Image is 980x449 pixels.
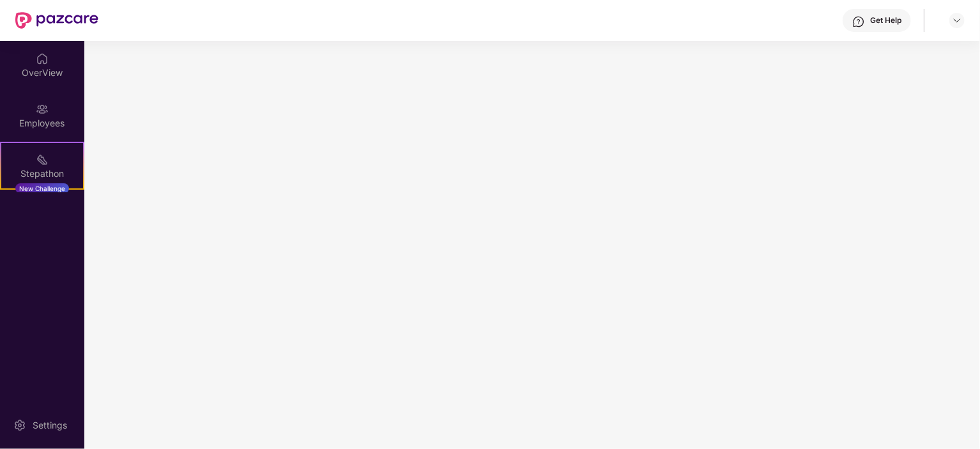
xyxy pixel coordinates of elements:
[36,52,49,65] img: svg+xml;base64,PHN2ZyBpZD0iSG9tZSIgeG1sbnM9Imh0dHA6Ly93d3cudzMub3JnLzIwMDAvc3ZnIiB3aWR0aD0iMjAiIG...
[1,167,83,180] div: Stepathon
[852,15,865,28] img: svg+xml;base64,PHN2ZyBpZD0iSGVscC0zMngzMiIgeG1sbnM9Imh0dHA6Ly93d3cudzMub3JnLzIwMDAvc3ZnIiB3aWR0aD...
[870,15,901,26] div: Get Help
[15,183,69,194] div: New Challenge
[36,153,49,166] img: svg+xml;base64,PHN2ZyB4bWxucz0iaHR0cDovL3d3dy53My5vcmcvMjAwMC9zdmciIHdpZHRoPSIyMSIgaGVpZ2h0PSIyMC...
[13,419,26,432] img: svg+xml;base64,PHN2ZyBpZD0iU2V0dGluZy0yMHgyMCIgeG1sbnM9Imh0dHA6Ly93d3cudzMub3JnLzIwMDAvc3ZnIiB3aW...
[15,12,98,29] img: New Pazcare Logo
[952,15,962,26] img: svg+xml;base64,PHN2ZyBpZD0iRHJvcGRvd24tMzJ4MzIiIHhtbG5zPSJodHRwOi8vd3d3LnczLm9yZy8yMDAwL3N2ZyIgd2...
[36,103,49,116] img: svg+xml;base64,PHN2ZyBpZD0iRW1wbG95ZWVzIiB4bWxucz0iaHR0cDovL3d3dy53My5vcmcvMjAwMC9zdmciIHdpZHRoPS...
[29,419,71,432] div: Settings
